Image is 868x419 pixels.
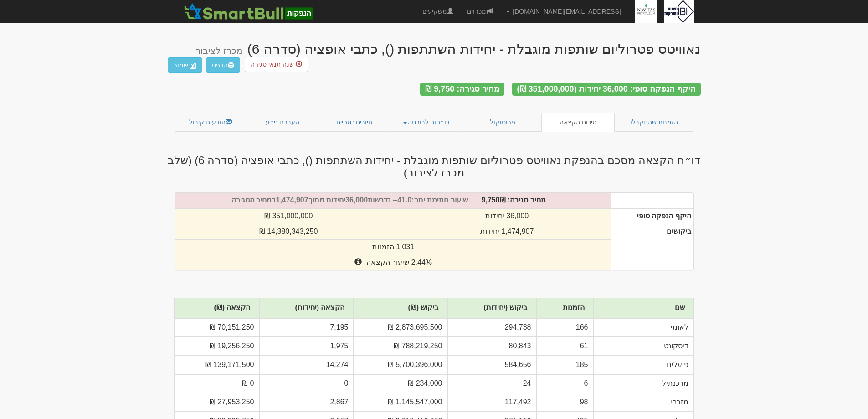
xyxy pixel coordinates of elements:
[345,196,368,204] span: 36,000
[245,57,308,72] button: שנה תנאי סגירה
[354,298,447,318] th: ביקוש (₪)
[174,374,259,393] td: 0 ₪
[175,255,612,270] td: 2.44% שיעור הקצאה
[175,224,402,239] td: 14,380,343,250 ₪
[259,298,354,318] th: הקצאה (יחידות)
[170,195,616,206] div: ₪
[402,224,612,239] td: 1,474,907 יחידות
[512,83,701,96] div: היקף הנפקה סופי: 36,000 יחידות (351,000,000 ₪)
[593,374,693,393] td: מרכנתיל
[354,374,447,393] td: 234,000 ₪
[390,113,463,132] a: דו״חות לבורסה
[463,113,542,132] a: פרוטוקול
[174,298,259,318] th: הקצאה (₪)
[611,208,693,224] th: היקף הנפקה סופי
[175,113,247,132] a: הודעות קיבול
[168,155,701,179] h3: דו״ח הקצאה מסכם בהנפקת נאוויטס פטרוליום שותפות מוגבלת - יחידות השתתפות (), כתבי אופציה (סדרה 6) (...
[593,337,693,356] td: דיסקונט
[354,337,447,356] td: 788,219,250 ₪
[175,239,612,255] td: 1,031 הזמנות
[447,318,536,337] td: 294,738
[508,196,546,204] strong: מחיר סגירה:
[259,318,354,337] td: 7,195
[181,2,315,21] img: SmartBull Logo
[354,318,447,337] td: 2,873,695,500 ₪
[195,46,242,56] small: מכרז לציבור
[206,57,240,73] a: הדפס
[611,224,693,270] th: ביקושים
[536,318,593,337] td: 166
[447,356,536,374] td: 584,656
[402,208,612,224] td: 36,000 יחידות
[447,393,536,412] td: 117,492
[231,196,468,204] span: שיעור חתימת יתר: -- נדרשות יחידות מתוך במחיר הסגירה
[251,61,294,68] span: שנה תנאי סגירה
[593,298,693,318] th: שם
[541,113,615,132] a: סיכום הקצאה
[536,356,593,374] td: 185
[174,393,259,412] td: 27,953,250 ₪
[536,393,593,412] td: 98
[319,113,390,132] a: חיובים כספיים
[247,113,319,132] a: העברת ני״ע
[174,356,259,374] td: 139,171,500 ₪
[259,374,354,393] td: 0
[276,196,308,204] span: 1,474,907
[259,356,354,374] td: 14,274
[174,337,259,356] td: 19,256,250 ₪
[482,196,500,204] span: 9,750
[259,337,354,356] td: 1,975
[447,298,536,318] th: ביקוש (יחידות)
[354,356,447,374] td: 5,700,396,000 ₪
[259,393,354,412] td: 2,867
[189,62,196,69] img: excel-file-white.png
[593,318,693,337] td: לאומי
[593,356,693,374] td: פועלים
[536,298,593,318] th: הזמנות
[397,196,411,204] span: 41.0
[354,393,447,412] td: 1,145,547,000 ₪
[175,208,402,224] td: 351,000,000 ₪
[420,83,504,96] div: מחיר סגירה: 9,750 ₪
[615,113,694,132] a: הזמנות שהתקבלו
[447,337,536,356] td: 80,843
[593,393,693,412] td: מזרחי
[195,41,700,57] div: נאוויטס פטרוליום שותפות מוגבלת - יחידות השתתפות (), כתבי אופציה (סדרה 6)
[536,374,593,393] td: 6
[174,318,259,337] td: 70,151,250 ₪
[168,57,202,73] button: שמור
[447,374,536,393] td: 24
[536,337,593,356] td: 61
